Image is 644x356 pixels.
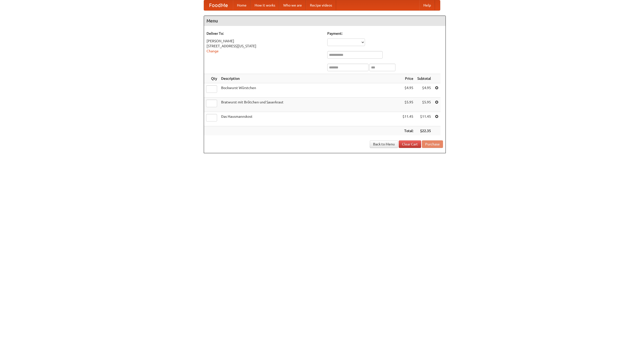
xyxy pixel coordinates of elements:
[399,140,421,148] a: Clear Cart
[306,0,336,10] a: Recipe videos
[219,98,400,112] td: Bratwurst mit Brötchen und Sauerkraut
[207,49,219,53] a: Change
[400,98,415,112] td: $5.95
[327,31,443,36] h5: Payment:
[400,74,415,83] th: Price
[415,98,433,112] td: $5.95
[370,140,398,148] a: Back to Menu
[207,44,322,49] div: [STREET_ADDRESS][US_STATE]
[251,0,279,10] a: How it works
[207,38,322,44] div: [PERSON_NAME]
[415,112,433,126] td: $11.45
[415,74,433,83] th: Subtotal
[219,83,400,98] td: Bockwurst Würstchen
[419,0,435,10] a: Help
[279,0,306,10] a: Who we are
[204,16,446,26] h4: Menu
[400,126,415,136] th: Total:
[400,83,415,98] td: $4.95
[219,112,400,126] td: Das Hausmannskost
[219,74,400,83] th: Description
[204,0,233,10] a: FoodMe
[415,83,433,98] td: $4.95
[204,74,219,83] th: Qty
[233,0,251,10] a: Home
[400,112,415,126] td: $11.45
[422,140,443,148] button: Purchase
[415,126,433,136] th: $22.35
[207,31,322,36] h5: Deliver To:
